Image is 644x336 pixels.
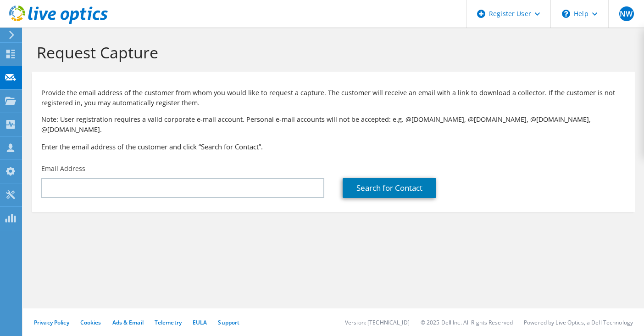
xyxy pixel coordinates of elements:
[218,319,239,326] a: Support
[345,319,410,326] li: Version: [TECHNICAL_ID]
[524,319,633,326] li: Powered by Live Optics, a Dell Technology
[37,43,626,62] h1: Request Capture
[41,164,85,173] label: Email Address
[34,319,69,326] a: Privacy Policy
[619,6,634,21] span: NW
[193,319,207,326] a: EULA
[421,319,513,326] li: © 2025 Dell Inc. All Rights Reserved
[80,319,101,326] a: Cookies
[41,114,626,135] p: Note: User registration requires a valid corporate e-mail account. Personal e-mail accounts will ...
[562,10,570,18] svg: \n
[343,178,436,198] a: Search for Contact
[155,319,182,326] a: Telemetry
[41,142,626,152] h3: Enter the email address of the customer and click “Search for Contact”.
[41,88,626,108] p: Provide the email address of the customer from whom you would like to request a capture. The cust...
[112,319,144,326] a: Ads & Email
